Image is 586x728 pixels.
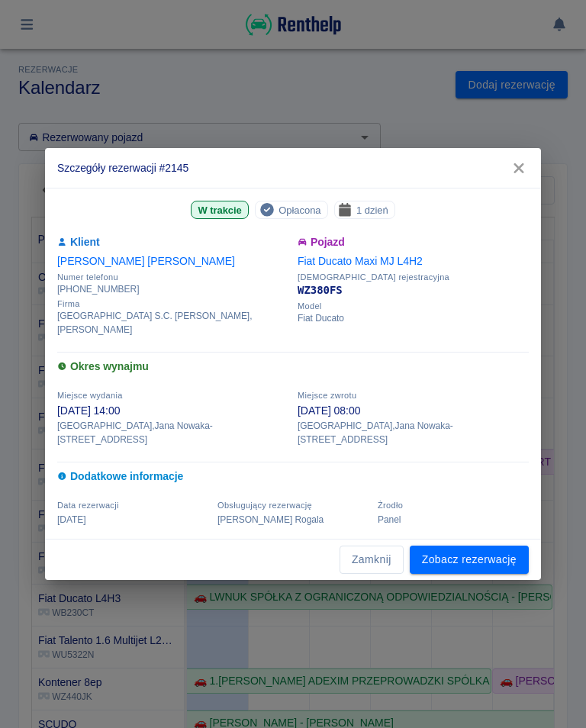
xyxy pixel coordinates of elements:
p: Panel [378,513,529,527]
p: Fiat Ducato [298,311,529,325]
span: W trakcie [192,202,247,218]
p: [PHONE_NUMBER] [57,282,288,296]
span: Data rezerwacji [57,501,119,510]
span: Numer telefonu [57,272,288,282]
p: WZ380FS [298,282,529,298]
p: [PERSON_NAME] Rogala [217,513,369,527]
p: [GEOGRAPHIC_DATA] , Jana Nowaka-[STREET_ADDRESS] [298,419,529,446]
span: Opłacona [272,202,327,218]
a: Zobacz rezerwację [410,546,529,574]
h6: Okres wynajmu [57,359,529,375]
p: [GEOGRAPHIC_DATA] S.C. [PERSON_NAME], [PERSON_NAME] [57,309,288,337]
span: 1 dzień [350,202,394,218]
p: [DATE] 14:00 [57,403,288,419]
span: Żrodło [378,501,403,510]
button: Zamknij [340,546,404,574]
p: [DATE] 08:00 [298,403,529,419]
h6: Klient [57,234,288,250]
h6: Pojazd [298,234,529,250]
span: Model [298,301,529,311]
span: Firma [57,299,288,309]
h2: Szczegóły rezerwacji #2145 [45,148,541,188]
p: [DATE] [57,513,208,527]
p: [GEOGRAPHIC_DATA] , Jana Nowaka-[STREET_ADDRESS] [57,419,288,446]
span: [DEMOGRAPHIC_DATA] rejestracyjna [298,272,529,282]
span: Obsługujący rezerwację [217,501,312,510]
a: [PERSON_NAME] [PERSON_NAME] [57,255,235,267]
a: Fiat Ducato Maxi MJ L4H2 [298,255,423,267]
span: Miejsce zwrotu [298,391,356,400]
h6: Dodatkowe informacje [57,469,529,485]
span: Miejsce wydania [57,391,123,400]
